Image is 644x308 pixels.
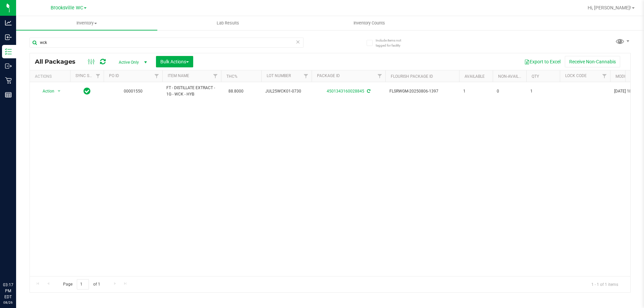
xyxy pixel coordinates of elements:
[55,86,63,96] span: select
[5,19,12,26] inline-svg: Analytics
[35,58,82,65] span: All Packages
[5,91,12,98] inline-svg: Reports
[57,279,106,290] span: Page of 1
[530,88,556,95] span: 1
[374,70,385,82] a: Filter
[497,88,522,95] span: 0
[208,20,248,26] span: Lab Results
[465,74,485,79] a: Available
[586,279,624,289] span: 1 - 1 of 1 items
[225,86,247,96] span: 88.8000
[151,70,162,82] a: Filter
[16,16,157,30] a: Inventory
[3,300,13,305] p: 08/26
[16,20,157,26] span: Inventory
[3,282,13,300] p: 03:17 PM EDT
[391,74,433,79] a: Flourish Package ID
[226,74,237,79] a: THC%
[77,279,89,290] input: 1
[210,70,221,82] a: Filter
[51,5,83,11] span: Brooksville WC
[344,20,394,26] span: Inventory Counts
[267,73,291,78] a: Lot Number
[84,86,91,96] span: In Sync
[299,16,440,30] a: Inventory Counts
[498,74,528,79] a: Non-Available
[109,73,119,78] a: PO ID
[35,74,67,79] div: Actions
[532,74,539,79] a: Qty
[5,34,12,41] inline-svg: Inbound
[124,89,143,94] a: 00001550
[265,88,308,95] span: JUL25WCK01-0730
[7,254,27,274] iframe: Resource center
[520,56,565,67] button: Export to Excel
[75,73,101,78] a: Sync Status
[30,38,304,48] input: Search Package ID, Item Name, SKU, Lot or Part Number...
[160,59,189,64] span: Bulk Actions
[37,86,55,96] span: Action
[166,85,217,98] span: FT - DISTILLATE EXTRACT - 1G - WCK - HYB
[565,56,620,67] button: Receive Non-Cannabis
[5,77,12,84] inline-svg: Retail
[599,70,610,82] a: Filter
[317,73,340,78] a: Package ID
[5,48,12,55] inline-svg: Inventory
[296,38,300,46] span: Clear
[327,89,364,94] a: 4501343160028845
[156,56,193,67] button: Bulk Actions
[565,73,587,78] a: Lock Code
[168,73,189,78] a: Item Name
[366,89,370,94] span: Sync from Compliance System
[463,88,489,95] span: 1
[389,88,455,95] span: FLSRWGM-20250806-1397
[376,38,409,48] span: Include items not tagged for facility
[5,63,12,69] inline-svg: Outbound
[301,70,312,82] a: Filter
[93,70,104,82] a: Filter
[588,5,631,10] span: Hi, [PERSON_NAME]!
[157,16,299,30] a: Lab Results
